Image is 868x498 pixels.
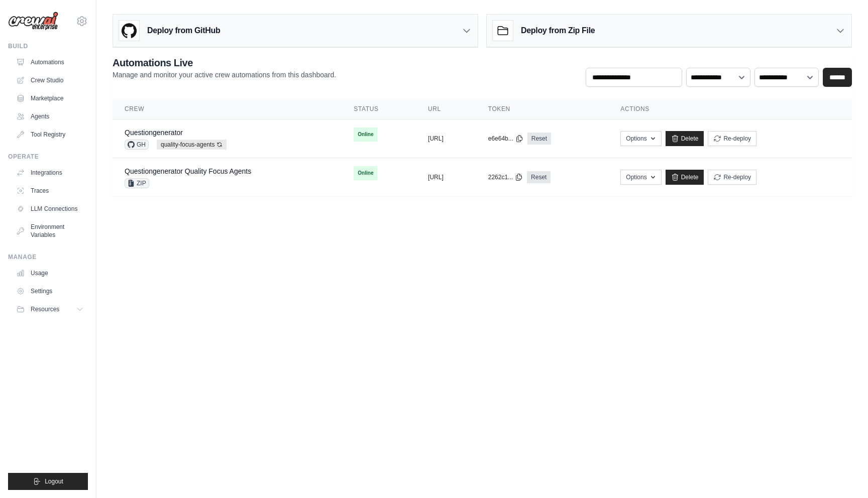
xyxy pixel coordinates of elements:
th: Token [476,99,609,119]
button: e6e64b... [488,135,523,143]
button: Re-deploy [708,131,756,146]
a: Automations [12,54,88,70]
th: URL [416,99,476,119]
th: Crew [113,99,342,119]
a: Settings [12,283,88,299]
img: Logo [8,12,58,31]
button: Logout [8,473,88,490]
img: GitHub Logo [119,21,139,41]
a: Delete [666,170,704,185]
a: Questiongenerator [125,129,183,137]
a: Traces [12,183,88,199]
span: ZIP [125,178,149,188]
span: Logout [45,477,63,485]
th: Status [342,99,416,119]
p: Manage and monitor your active crew automations from this dashboard. [113,70,336,80]
th: Actions [608,99,852,119]
h3: Deploy from GitHub [147,25,220,37]
span: Online [354,166,377,180]
a: Agents [12,108,88,125]
div: Manage [8,253,88,261]
a: Questiongenerator Quality Focus Agents [125,167,251,175]
h2: Automations Live [113,56,336,70]
a: Delete [666,131,704,146]
span: Online [354,128,377,142]
button: Resources [12,301,88,317]
a: Reset [527,133,551,145]
a: Crew Studio [12,72,88,88]
a: Reset [527,171,551,183]
button: Re-deploy [708,170,756,185]
a: Environment Variables [12,219,88,243]
a: Usage [12,265,88,281]
a: LLM Connections [12,201,88,217]
span: Resources [31,305,59,313]
a: Integrations [12,165,88,181]
div: Operate [8,153,88,161]
a: Marketplace [12,90,88,106]
h3: Deploy from Zip File [521,25,595,37]
button: Options [620,131,661,146]
button: Options [620,170,661,185]
span: quality-focus-agents [157,140,227,150]
span: GH [125,140,149,150]
div: Build [8,42,88,50]
a: Tool Registry [12,127,88,143]
button: 2262c1... [488,173,523,181]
